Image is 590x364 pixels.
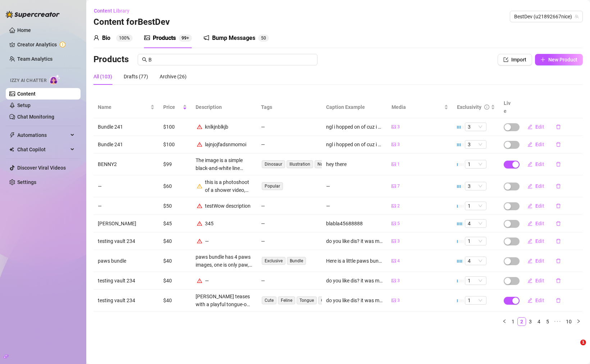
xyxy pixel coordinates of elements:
[93,232,159,250] td: testing vault 234
[468,123,484,131] span: 3
[98,103,149,111] span: Name
[468,296,484,304] span: 1
[503,57,508,62] span: import
[522,255,550,267] button: Edit
[102,34,110,42] div: Bio
[197,203,202,208] span: warning
[550,180,567,192] button: delete
[397,141,400,148] span: 3
[4,354,9,359] span: build
[498,54,532,65] button: Import
[326,160,347,168] div: hey there
[197,239,202,244] span: warning
[191,96,257,118] th: Description
[535,142,544,147] span: Edit
[500,317,509,326] button: left
[526,317,535,326] li: 3
[159,153,191,175] td: $99
[499,96,517,118] th: Live
[17,114,54,120] a: Chat Monitoring
[205,123,228,131] div: knlkjnblkjb
[326,123,383,131] div: ngl i hopped on of cuz i was feelin a lil horny.. sent you some hot pics, tell me do my tits look...
[326,220,363,227] div: blabla45688888
[535,258,544,264] span: Edit
[527,221,532,226] span: edit
[93,96,159,118] th: Name
[526,318,534,326] a: 3
[556,278,561,283] span: delete
[17,39,75,50] a: Creator Analytics exclamation-circle
[93,272,159,290] td: testing vault 234
[205,220,214,227] div: 345
[262,160,285,168] span: Dinosaur
[468,237,484,245] span: 1
[392,103,443,111] span: Media
[397,258,400,264] span: 4
[197,184,202,189] span: warning
[527,184,532,189] span: edit
[326,296,383,304] div: do you like dis? it was made especially for you😘😇😈
[556,221,561,226] span: delete
[197,142,202,147] span: warning
[93,153,159,175] td: BENNY2
[116,34,133,42] sup: 100%
[397,161,400,168] span: 1
[392,239,396,243] span: picture
[468,257,484,265] span: 4
[93,73,112,80] div: All (103)
[257,197,322,215] td: —
[392,125,396,129] span: picture
[527,298,532,303] span: edit
[159,290,191,312] td: $40
[468,220,484,227] span: 4
[397,183,400,190] span: 7
[159,175,191,197] td: $60
[527,162,532,167] span: edit
[93,54,129,65] h3: Products
[10,77,46,84] span: Izzy AI Chatter
[144,35,150,41] span: picture
[522,275,550,286] button: Edit
[17,56,52,62] a: Team Analytics
[392,162,396,166] span: picture
[535,161,544,167] span: Edit
[326,237,383,245] div: do you like dis? it was made especially for you😘😇😈
[509,317,517,326] li: 1
[318,296,341,304] span: Close-up
[527,278,532,283] span: edit
[392,204,396,208] span: picture
[179,34,192,42] sup: 129
[543,317,552,326] li: 5
[535,203,544,209] span: Edit
[522,121,550,133] button: Edit
[397,203,400,209] span: 2
[484,105,489,110] span: info-circle
[556,298,561,303] span: delete
[93,197,159,215] td: —
[552,317,563,326] span: •••
[262,182,283,190] span: Popular
[535,221,544,226] span: Edit
[550,158,567,170] button: delete
[535,318,543,326] a: 4
[522,295,550,306] button: Edit
[17,179,36,185] a: Settings
[527,142,532,147] span: edit
[9,147,14,152] img: Chat Copilot
[522,200,550,212] button: Edit
[535,298,544,303] span: Edit
[535,278,544,284] span: Edit
[17,102,31,108] a: Setup
[159,197,191,215] td: $50
[159,118,191,136] td: $100
[544,318,552,326] a: 5
[258,34,269,42] sup: 50
[205,202,251,210] div: testWow description
[575,14,579,19] span: team
[326,202,383,210] div: —
[94,8,129,14] span: Content Library
[397,238,400,245] span: 3
[514,11,578,22] span: BestDev (u21892667nice)
[556,258,561,263] span: delete
[315,160,342,168] span: Non-sexual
